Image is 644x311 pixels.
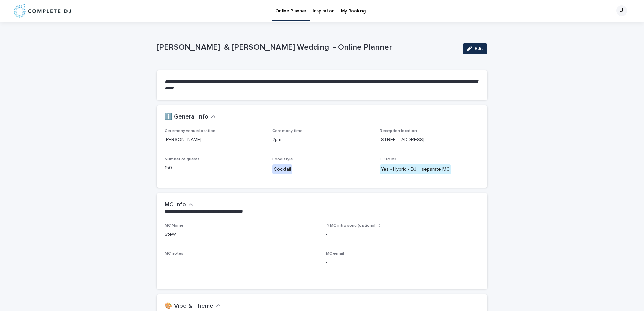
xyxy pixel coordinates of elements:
p: 2pm [272,136,372,144]
p: - [165,264,318,271]
p: [PERSON_NAME] [165,136,264,144]
span: MC Name [165,224,184,228]
span: Edit [475,46,483,51]
span: Food style [272,157,293,161]
span: Ceremony time [272,129,303,133]
h2: 🎨 Vibe & Theme [165,303,213,310]
span: MC notes [165,252,183,256]
span: Reception location [380,129,417,133]
h2: MC info [165,201,186,209]
p: Stew [165,231,318,238]
p: [PERSON_NAME] & [PERSON_NAME] Wedding - Online Planner [157,43,457,52]
button: Edit [463,43,487,54]
div: J [616,5,627,16]
span: MC email [326,252,344,256]
span: Number of guests [165,157,200,161]
p: 150 [165,164,264,172]
div: Yes - Hybrid - DJ + separate MC [380,164,451,174]
span: Ceremony venue/location [165,129,215,133]
h2: ℹ️ General Info [165,113,208,121]
div: Cocktail [272,164,292,174]
button: MC info [165,201,193,209]
button: ℹ️ General Info [165,113,216,121]
span: ♫ MC intro song (optional) ♫ [326,224,381,228]
p: - [326,259,479,266]
span: DJ to MC [380,157,397,161]
button: 🎨 Vibe & Theme [165,303,221,310]
p: [STREET_ADDRESS] [380,136,479,144]
img: 8nP3zCmvR2aWrOmylPw8 [14,4,71,18]
p: - [326,231,479,238]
